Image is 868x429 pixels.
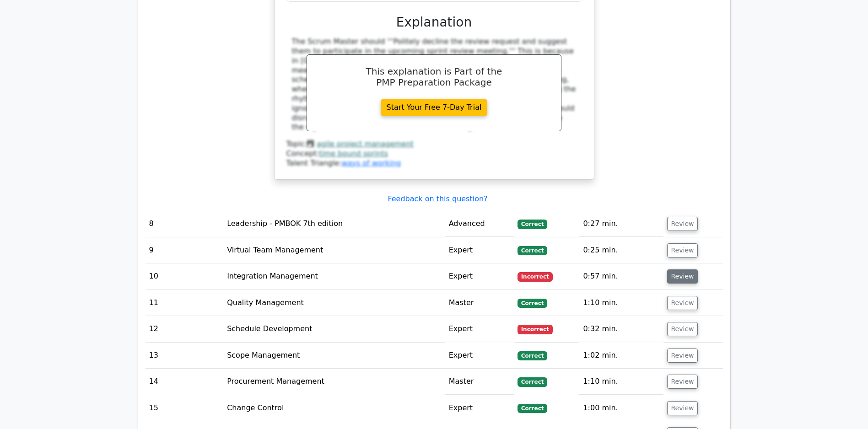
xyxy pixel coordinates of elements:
[223,369,445,395] td: Procurement Management
[518,377,547,386] span: Correct
[579,237,663,263] td: 0:25 min.
[146,369,224,395] td: 14
[579,395,663,421] td: 1:00 min.
[579,316,663,342] td: 0:32 min.
[579,211,663,237] td: 0:27 min.
[667,217,698,231] button: Review
[146,395,224,421] td: 15
[667,401,698,415] button: Review
[518,272,553,281] span: Incorrect
[388,194,487,203] a: Feedback on this question?
[286,139,582,168] div: Talent Triangle:
[341,159,401,167] a: ways of working
[579,343,663,369] td: 1:02 min.
[146,263,224,290] td: 10
[667,349,698,363] button: Review
[667,269,698,284] button: Review
[518,220,547,229] span: Correct
[223,211,445,237] td: Leadership - PMBOK 7th edition
[292,37,577,132] div: The Scrum Master should '''Politely decline the review request and suggest them to participate in...
[223,263,445,290] td: Integration Management
[518,351,547,360] span: Correct
[667,296,698,310] button: Review
[146,237,224,263] td: 9
[667,375,698,389] button: Review
[445,237,514,263] td: Expert
[518,299,547,308] span: Correct
[518,404,547,413] span: Correct
[579,263,663,290] td: 0:57 min.
[146,343,224,369] td: 13
[146,290,224,316] td: 11
[445,316,514,342] td: Expert
[317,139,414,148] a: agile project management
[292,15,577,30] h3: Explanation
[146,211,224,237] td: 8
[223,343,445,369] td: Scope Management
[667,322,698,336] button: Review
[445,263,514,290] td: Expert
[579,290,663,316] td: 1:10 min.
[223,290,445,316] td: Quality Management
[223,316,445,342] td: Schedule Development
[579,369,663,395] td: 1:10 min.
[286,149,582,159] div: Concept:
[286,139,582,149] div: Topic:
[445,290,514,316] td: Master
[146,316,224,342] td: 12
[445,369,514,395] td: Master
[667,243,698,257] button: Review
[319,149,388,158] a: time bound sprints
[445,211,514,237] td: Advanced
[445,343,514,369] td: Expert
[223,395,445,421] td: Change Control
[223,237,445,263] td: Virtual Team Management
[518,325,553,334] span: Incorrect
[445,395,514,421] td: Expert
[381,99,488,116] a: Start Your Free 7-Day Trial
[518,246,547,255] span: Correct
